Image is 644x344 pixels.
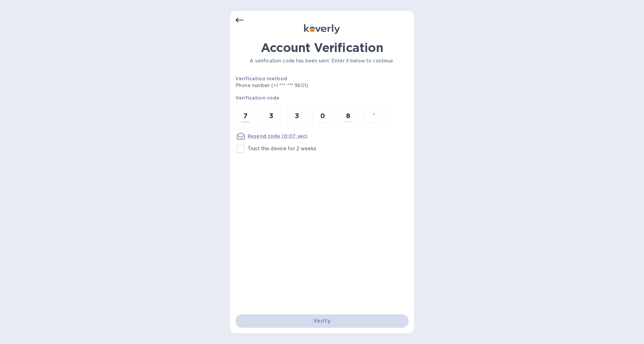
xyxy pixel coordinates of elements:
u: Resend code (0:07 sec) [248,133,307,139]
p: Phone number (+1 *** *** 9601) [235,82,360,89]
h1: Account Verification [235,41,409,55]
p: A verification code has been sent. Enter it below to continue. [235,57,409,64]
p: Trust this device for 2 weeks [248,145,316,152]
p: Verification code [235,95,409,101]
b: Verification method [235,76,287,81]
